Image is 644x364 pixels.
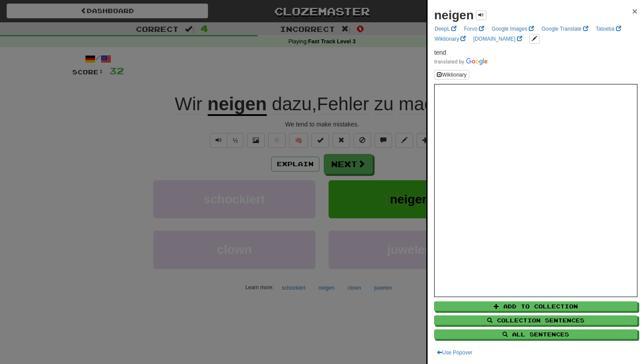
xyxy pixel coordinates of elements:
[529,34,540,44] button: edit links
[432,34,468,44] a: Wiktionary
[539,24,591,34] a: Google Translate
[434,58,488,65] img: Color short
[593,24,624,34] a: Tatoeba
[434,348,475,357] button: Use Popover
[471,34,524,44] a: [DOMAIN_NAME]
[632,6,637,16] span: ×
[632,7,637,16] button: Close
[434,49,446,56] span: tend
[432,24,459,34] a: DeepL
[434,329,637,339] button: All Sentences
[434,315,637,325] button: Collection Sentences
[434,301,637,311] button: Add to Collection
[489,24,537,34] a: Google Images
[461,24,487,34] a: Forvo
[434,8,474,22] strong: neigen
[434,70,469,80] button: Wiktionary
